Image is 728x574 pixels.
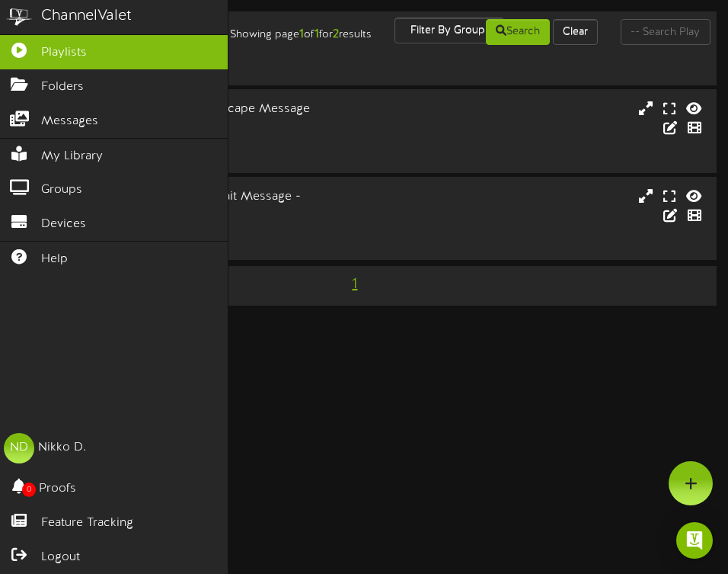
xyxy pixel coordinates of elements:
[333,27,339,41] strong: 2
[41,216,86,233] span: Devices
[38,439,86,457] div: Nikko D.
[621,19,710,45] input: -- Search Playlists by Name --
[41,5,132,27] div: ChannelValet
[41,549,80,566] span: Logout
[41,44,87,62] span: Playlists
[41,515,133,532] span: Feature Tracking
[41,79,84,96] span: Folders
[41,113,98,130] span: Messages
[348,276,361,293] span: 1
[315,27,319,41] strong: 1
[214,18,384,43] div: Showing page of for results
[39,480,76,498] span: Proofs
[553,19,598,45] button: Clear
[676,522,713,559] div: Open Intercom Messenger
[41,148,103,165] span: My Library
[41,181,82,199] span: Groups
[41,251,68,268] span: Help
[22,483,36,497] span: 0
[486,19,550,45] button: Search
[394,18,504,43] button: Filter By Group
[299,27,304,41] strong: 1
[4,433,34,463] div: ND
